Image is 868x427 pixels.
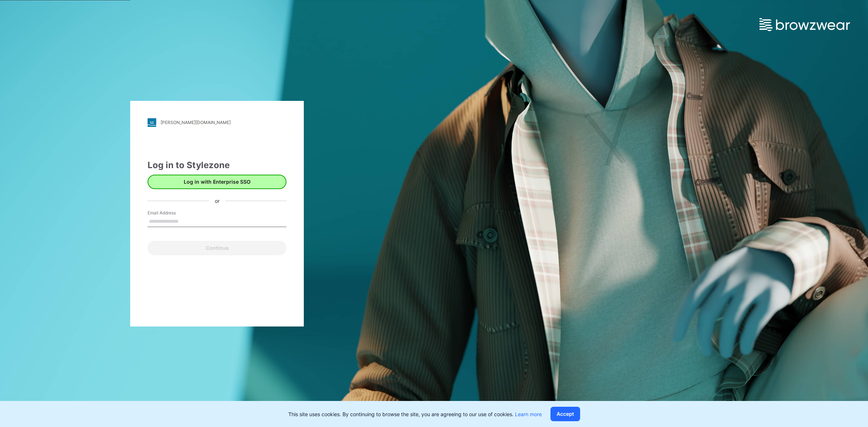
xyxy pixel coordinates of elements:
[148,175,286,189] button: Log in with Enterprise SSO
[148,118,286,127] a: [PERSON_NAME][DOMAIN_NAME]
[161,120,231,125] div: [PERSON_NAME][DOMAIN_NAME]
[209,197,225,205] div: or
[148,118,156,127] img: stylezone-logo.562084cfcfab977791bfbf7441f1a819.svg
[759,18,850,31] img: browzwear-logo.e42bd6dac1945053ebaf764b6aa21510.svg
[515,411,542,417] a: Learn more
[148,159,286,172] div: Log in to Stylezone
[550,407,580,421] button: Accept
[148,210,198,216] label: Email Address
[288,410,542,418] p: This site uses cookies. By continuing to browse the site, you are agreeing to our use of cookies.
